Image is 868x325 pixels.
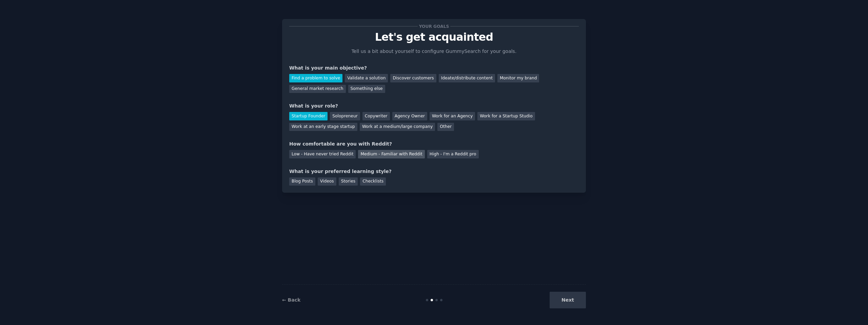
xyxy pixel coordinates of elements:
div: Something else [348,85,385,93]
div: What is your main objective? [289,64,579,72]
div: Work at a medium/large company [360,123,435,131]
div: Find a problem to solve [289,74,342,82]
div: Copywriter [362,112,390,120]
div: How comfortable are you with Reddit? [289,140,579,148]
div: Low - Have never tried Reddit [289,150,356,158]
div: Work for an Agency [430,112,475,120]
div: Solopreneur [330,112,360,120]
p: Tell us a bit about yourself to configure GummySearch for your goals. [349,48,519,55]
div: High - I'm a Reddit pro [427,150,479,158]
div: Work for a Startup Studio [477,112,535,120]
div: Monitor my brand [497,74,539,82]
div: Discover customers [390,74,436,82]
div: Blog Posts [289,177,315,186]
div: Videos [318,177,336,186]
div: Other [437,123,454,131]
div: Startup Founder [289,112,328,120]
div: General market research [289,85,346,93]
div: What is your preferred learning style? [289,168,579,175]
div: Agency Owner [392,112,427,120]
div: Medium - Familiar with Reddit [358,150,425,158]
span: Your goals [418,23,450,30]
div: Work at an early stage startup [289,123,357,131]
div: Checklists [360,177,386,186]
div: What is your role? [289,102,579,110]
div: Ideate/distribute content [439,74,495,82]
p: Let's get acquainted [289,31,579,43]
div: Validate a solution [345,74,388,82]
div: Stories [339,177,358,186]
a: ← Back [282,297,300,303]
